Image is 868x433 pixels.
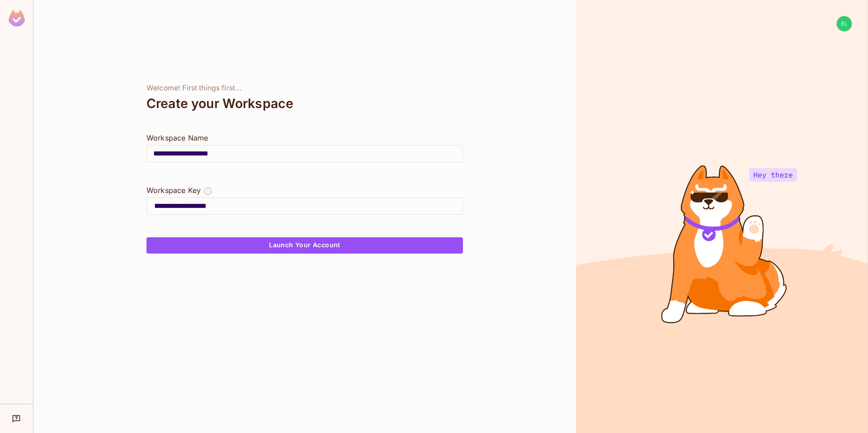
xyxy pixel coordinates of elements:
div: Welcome! First things first... [146,84,463,93]
div: Workspace Name [146,132,463,143]
img: elijah@stargitsolutions.com [837,16,852,31]
div: Workspace Key [146,185,201,196]
button: The Workspace Key is unique, and serves as the identifier of your workspace. [203,185,212,198]
div: Help & Updates [6,409,27,428]
img: SReyMgAAAABJRU5ErkJggg== [9,10,25,27]
div: Create your Workspace [146,93,463,114]
button: Launch Your Account [146,237,463,254]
